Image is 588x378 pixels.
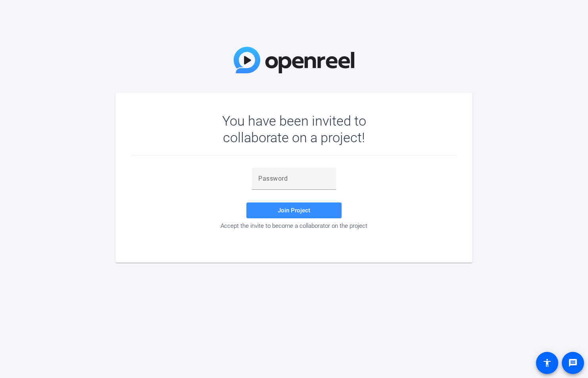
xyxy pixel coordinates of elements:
[246,202,342,218] button: Join Project
[234,47,354,73] img: OpenReel Logo
[199,113,389,146] div: You have been invited to collaborate on a project!
[568,358,578,368] mat-icon: message
[258,174,330,183] input: Password
[542,358,552,368] mat-icon: accessibility
[278,207,310,214] span: Join Project
[131,222,457,229] div: Accept the invite to become a collaborator on the project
